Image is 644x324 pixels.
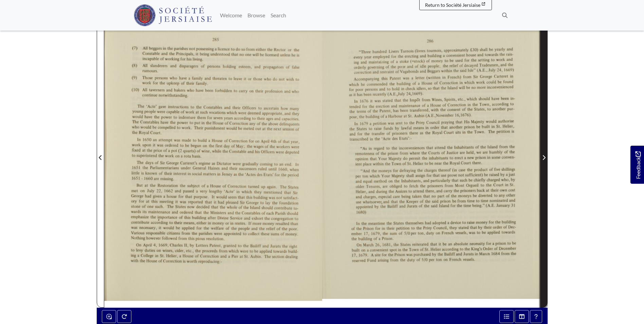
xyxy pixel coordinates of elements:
span: Return to Société Jersiaise [425,2,480,8]
img: Société Jersiaise [134,4,212,26]
button: Open metadata window [499,310,514,323]
span: Feedback [634,151,642,179]
a: Would you like to provide feedback? [630,146,644,184]
a: Browse [245,8,268,22]
a: Welcome [217,8,245,22]
button: Help [530,310,542,323]
button: Thumbnails [515,310,529,323]
a: Search [268,8,289,22]
button: Rotate the book [117,310,131,323]
button: Enable or disable loupe tool (Alt+L) [102,310,116,323]
a: Société Jersiaise logo [134,3,212,28]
